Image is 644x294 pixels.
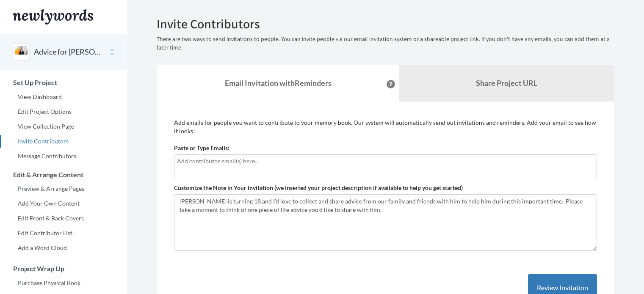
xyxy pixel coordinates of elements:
h2: Invite Contributors [157,17,614,31]
textarea: [PERSON_NAME] is turning 18 and I'd love to collect and share advice from our family and friends ... [174,194,597,251]
p: There are two ways to send invitations to people. You can invite people via our email invitation ... [157,35,614,52]
h3: Set Up Project [0,79,127,86]
h3: Project Wrap Up [0,265,127,272]
p: Add emails for people you want to contribute to your memory book. Our system will automatically s... [174,118,597,135]
h3: Edit & Arrange Content [0,171,127,179]
input: Add contributor email(s) here... [177,157,592,166]
img: Newlywords logo [13,9,93,25]
b: Share Project URL [476,78,537,88]
label: Customize the Note in Your Invitation (we inserted your project description if available to help ... [174,184,463,192]
button: Advice for [PERSON_NAME] [34,47,102,58]
strong: Email Invitation with Reminders [225,78,332,88]
label: Paste or Type Emails: [174,144,229,152]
